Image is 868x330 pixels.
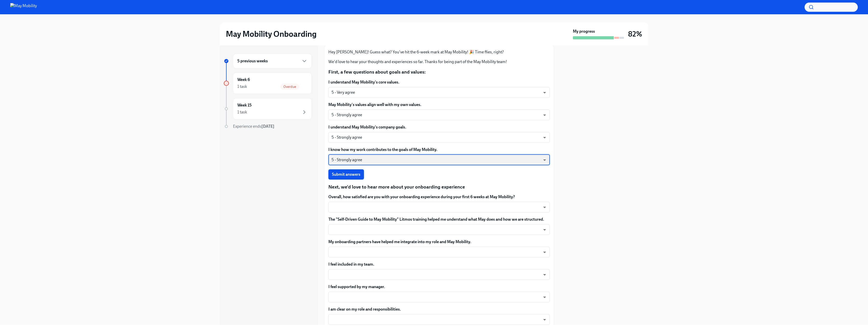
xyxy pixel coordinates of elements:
label: May Mobility's values align well with my own values. [328,102,550,108]
label: Overall, how satisfied are you with your onboarding experience during your first 6 weeks at May M... [328,194,550,200]
img: May Mobility [10,3,37,11]
label: I am clear on my role and responsibilities. [328,307,550,312]
label: I understand May Mobility's core values. [328,79,550,85]
h6: Week 15 [237,102,252,108]
a: Week 61 taskOverdue [224,73,312,94]
p: First, a few questions about goals and values: [328,69,550,75]
p: We'd love to hear your thoughts and experiences so far. Thanks for being part of the May Mobility... [328,59,550,65]
div: 1 task [237,84,247,89]
a: Week 151 task [224,98,312,120]
label: I understand May Mobility's company goals. [328,124,550,130]
p: Next, we'd love to hear more about your onboarding experience [328,184,550,190]
div: ​ [328,224,550,235]
div: ​ [328,247,550,257]
div: 5 - Strongly agree [328,110,550,120]
button: Submit answers [328,169,364,180]
div: 5 - Strongly agree [328,132,550,143]
label: My onboarding partners have helped me integrate into my role and May Mobility. [328,239,550,245]
label: I feel included in my team. [328,262,550,267]
div: ​ [328,269,550,280]
div: ​ [328,202,550,213]
label: I feel supported by my manager. [328,284,550,290]
label: The "Self-Driven Guide to May Mobility" Litmos training helped me understand what May does and ho... [328,217,550,222]
div: 5 - Strongly agree [328,155,550,165]
h2: May Mobility Onboarding [226,29,317,39]
span: Overdue [280,85,299,89]
span: Submit answers [332,172,360,177]
div: ​ [328,292,550,302]
span: Experience ends [233,124,274,129]
h6: Week 6 [237,77,250,82]
h6: 5 previous weeks [237,58,268,64]
div: 5 previous weeks [233,54,312,68]
label: I know how my work contributes to the goals of May Mobility. [328,147,550,152]
strong: My progress [573,29,595,34]
div: 5 - Very agree [328,87,550,98]
div: 1 task [237,109,247,115]
div: ​ [328,314,550,325]
p: Hey [PERSON_NAME]! Guess what? You've hit the 6-week mark at May Mobility! 🎉 Time flies, right? [328,49,550,55]
strong: [DATE] [261,124,274,129]
h3: 82% [628,29,642,39]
